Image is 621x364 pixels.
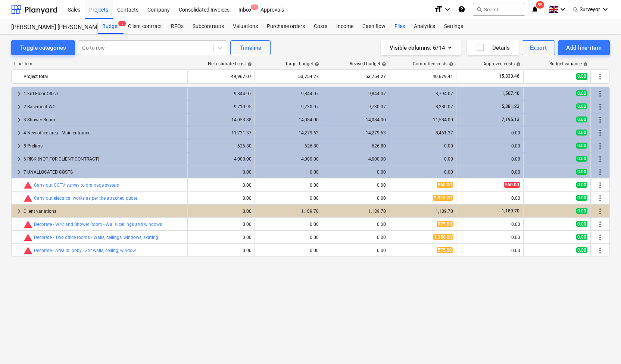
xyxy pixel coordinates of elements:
div: 11,731.37 [191,130,252,136]
button: Visible columns:6/14 [381,40,461,55]
button: Export [522,40,555,55]
div: 0.00 [325,169,386,175]
span: 0.00 [576,221,587,227]
div: 626.80 [325,143,386,149]
span: 0.00 [576,208,587,214]
div: 0.00 [258,169,319,175]
button: Search [473,3,525,16]
div: Project total [24,71,184,83]
div: 0.00 [191,248,252,253]
span: 975.00 [437,221,453,227]
span: 15,833.46 [498,73,520,80]
div: Approved costs [483,61,521,66]
span: More actions [596,115,605,124]
a: Carry out CCTV survey to drainage system [34,183,119,188]
a: Carry out electrical works as per the attached quote [34,196,137,201]
div: 0.00 [392,143,453,149]
div: 8,280.07 [392,104,453,109]
span: 575.00 [437,247,453,253]
div: Revised budget [350,61,386,66]
div: 49,967.07 [191,71,252,83]
span: help [515,62,521,66]
div: Target budget [285,61,319,66]
span: Q. Surveyor [573,6,600,12]
div: Income [332,19,358,34]
div: 0.00 [191,183,252,188]
span: 1,350.00 [433,234,453,240]
div: 626.80 [258,143,319,149]
div: 0.00 [392,169,453,175]
div: 1,189.70 [325,209,386,214]
span: More actions [596,155,605,164]
span: keyboard_arrow_right [15,155,24,164]
div: 6 RISK (NOT FOR CLIENT CONTRACT) [24,153,184,165]
div: 9,844.07 [325,91,386,96]
div: RFQs [166,19,188,34]
div: Budget variance [549,61,588,66]
div: 1,189.70 [392,209,453,214]
div: 8,461.37 [392,130,453,136]
button: Details [467,40,519,55]
span: help [246,62,252,66]
button: Add line-item [558,40,610,55]
span: 5 [118,21,126,26]
div: 3 Shower Room [24,114,184,126]
div: 1 3rd Floor Office [24,88,184,100]
div: 4 New office area - Main entrance [24,127,184,139]
a: Costs [309,19,332,34]
span: 5,381.23 [501,104,520,109]
span: More actions [596,72,605,81]
div: 9,844.07 [258,91,319,96]
span: Committed costs exceed revised budget [24,246,32,255]
div: 9,730.07 [325,104,386,109]
div: 14,053.88 [191,117,252,122]
span: 0.00 [576,182,587,188]
span: 0.00 [576,143,587,149]
a: Settings [440,19,468,34]
div: 0.00 [459,169,520,175]
a: Subcontracts [188,19,228,34]
span: 0.00 [576,247,587,253]
span: 1 [251,4,258,10]
div: 0.00 [459,196,520,201]
div: 0.00 [325,222,386,227]
div: 4,000.00 [258,156,319,162]
span: More actions [596,220,605,229]
i: keyboard_arrow_down [601,5,610,14]
span: 0.00 [576,195,587,201]
div: Add line-item [566,43,602,53]
a: Decorate - Two office rooms - Walls, ceilings, windows, skirting [34,235,158,240]
a: Client contract [124,19,166,34]
div: Analytics [409,19,440,34]
div: 40,679.41 [392,71,453,83]
div: 14,084.00 [325,117,386,122]
span: More actions [596,168,605,177]
div: 14,279.63 [325,130,386,136]
span: 0.00 [576,73,587,80]
div: 7 UNALLOCATED COSTS [24,166,184,178]
div: 2 Basement WC [24,101,184,113]
span: 0.00 [576,103,587,109]
div: 3,794.07 [392,91,453,96]
div: Line-item [11,61,188,66]
a: Decorate - W/C and Shower Room - Walls, ceilings and windows [34,222,162,227]
div: 5 Prelims [24,140,184,152]
span: Committed costs exceed revised budget [24,194,32,203]
span: help [380,62,386,66]
div: Valuations [228,19,262,34]
span: help [447,62,453,66]
a: Cash flow [358,19,390,34]
button: Toggle categories [11,40,75,55]
span: 0.00 [576,156,587,162]
i: keyboard_arrow_down [558,5,567,14]
div: 0.00 [459,235,520,240]
span: 0.00 [576,90,587,96]
div: Purchase orders [262,19,309,34]
span: More actions [596,207,605,216]
a: Files [390,19,409,34]
div: 0.00 [258,196,319,201]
